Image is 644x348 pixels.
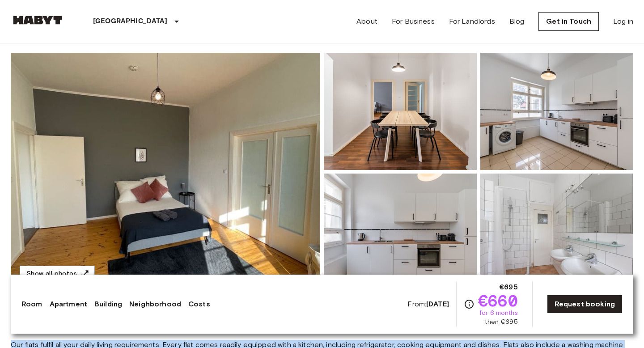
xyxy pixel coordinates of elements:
a: Log in [613,16,633,27]
p: [GEOGRAPHIC_DATA] [93,16,168,27]
img: Picture of unit DE-01-030-05H [324,174,477,291]
a: Room [21,299,42,310]
a: Building [94,299,122,310]
a: Costs [188,299,210,310]
span: €695 [500,282,518,293]
b: [DATE] [426,300,449,308]
span: for 6 months [479,309,518,318]
img: Marketing picture of unit DE-01-030-05H [11,53,320,291]
a: Blog [509,16,525,27]
span: From: [407,299,449,309]
a: Neighborhood [129,299,181,310]
span: €660 [478,293,518,309]
a: Apartment [50,299,87,310]
img: Picture of unit DE-01-030-05H [480,174,633,291]
a: Request booking [547,295,623,314]
img: Picture of unit DE-01-030-05H [324,53,477,170]
a: Get in Touch [538,12,599,31]
a: For Business [392,16,435,27]
img: Picture of unit DE-01-030-05H [480,53,633,170]
svg: Check cost overview for full price breakdown. Please note that discounts apply to new joiners onl... [464,299,475,310]
a: For Landlords [449,16,495,27]
button: Show all photos [20,266,95,282]
a: About [356,16,377,27]
img: Habyt [11,16,64,25]
span: then €695 [485,318,517,327]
